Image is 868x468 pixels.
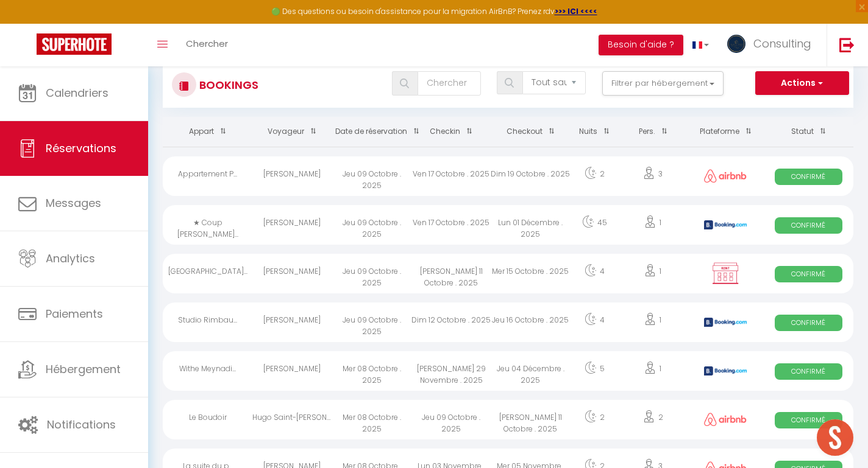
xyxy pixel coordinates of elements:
[491,117,570,147] th: Sort by checkout
[602,71,724,96] button: Filtrer par hébergement
[571,117,619,147] th: Sort by nights
[418,71,481,96] input: Chercher
[817,419,853,456] div: Ouvrir le chat
[411,117,491,147] th: Sort by checkin
[764,117,853,147] th: Sort by status
[755,71,849,96] button: Actions
[196,71,258,99] h3: Bookings
[163,117,252,147] th: Sort by rentals
[46,251,95,266] span: Analytics
[619,117,688,147] th: Sort by people
[252,117,332,147] th: Sort by guest
[47,417,116,432] span: Notifications
[753,36,811,51] span: Consulting
[37,33,112,55] img: Super Booking
[555,6,597,16] a: >>> ICI <<<<
[332,117,411,147] th: Sort by booking date
[688,117,764,147] th: Sort by channel
[46,361,121,377] span: Hébergement
[599,35,683,55] button: Besoin d'aide ?
[839,37,855,52] img: logout
[727,35,745,53] img: ...
[46,85,108,100] span: Calendriers
[718,24,827,66] a: ... Consulting
[46,141,116,156] span: Réservations
[46,195,101,211] span: Messages
[177,24,237,66] a: Chercher
[186,37,228,50] span: Chercher
[46,306,103,321] span: Paiements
